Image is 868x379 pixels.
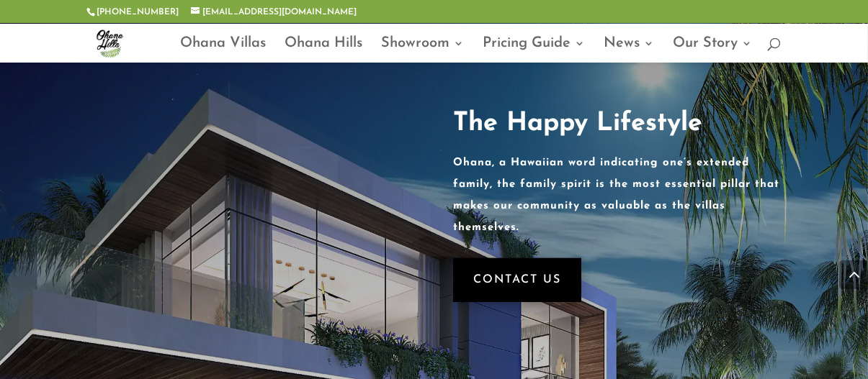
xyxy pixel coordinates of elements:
[453,258,581,302] a: Contact us
[382,38,465,63] a: Showroom
[453,157,779,233] strong: Ohana, a Hawaiian word indicating one’s extended family, the family spirit is the most essential ...
[181,38,267,63] a: Ohana Villas
[90,24,129,63] img: ohana-hills
[97,8,179,17] a: [PHONE_NUMBER]
[453,111,702,137] strong: The Happy Lifestyle
[285,38,363,63] a: Ohana Hills
[192,8,357,17] a: [EMAIL_ADDRESS][DOMAIN_NAME]
[483,38,586,63] a: Pricing Guide
[604,38,655,63] a: News
[674,38,753,63] a: Our Story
